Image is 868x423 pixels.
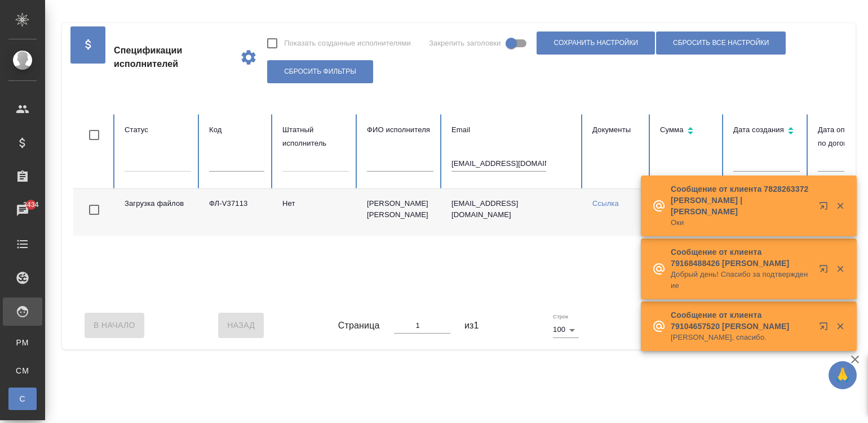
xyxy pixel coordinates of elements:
td: Загрузка файлов [116,189,200,236]
a: PM [8,331,37,354]
span: из 1 [464,319,479,332]
a: CM [8,359,37,382]
p: Сообщение от клиента 7828263372 [PERSON_NAME] | [PERSON_NAME] [671,183,812,217]
button: Закрыть [829,321,852,331]
div: Статус [125,123,191,137]
span: С [14,393,31,404]
td: Нет [273,189,358,236]
span: Toggle Row Selected [82,198,106,222]
td: [PERSON_NAME] [PERSON_NAME] [358,189,442,236]
span: CM [14,365,31,376]
div: 100 [553,322,579,337]
span: Сбросить все настройки [673,38,769,48]
button: Закрыть [829,264,852,274]
span: 3434 [16,199,45,210]
span: Показать созданные исполнителями [284,38,411,49]
span: Закрепить заголовки [429,38,501,49]
a: Ссылка [592,199,619,208]
span: Сохранить настройки [553,38,638,48]
div: Документы [592,123,642,137]
span: Страница [338,319,380,332]
p: Оки [671,217,812,228]
div: Сортировка [733,123,800,139]
div: Код [209,123,264,137]
button: Открыть в новой вкладке [812,315,839,342]
p: Сообщение от клиента 79168488426 [PERSON_NAME] [671,246,812,269]
label: Строк [553,314,568,319]
div: Штатный исполнитель [282,123,349,150]
p: Сообщение от клиента 79104657520 [PERSON_NAME] [671,309,812,332]
button: Сохранить настройки [537,31,655,55]
button: Закрыть [829,201,852,211]
td: ФЛ-V37113 [200,189,273,236]
td: [EMAIL_ADDRESS][DOMAIN_NAME] [442,189,583,236]
a: 3434 [3,196,42,224]
button: Открыть в новой вкладке [812,195,839,222]
div: Email [451,123,574,137]
a: С [8,388,37,410]
p: Добрый день! Спасибо за подтверждение [671,269,812,291]
span: PM [14,337,31,348]
button: Открыть в новой вкладке [812,258,839,285]
div: Сортировка [660,123,715,139]
button: Сбросить фильтры [267,60,373,83]
p: [PERSON_NAME], спасибо. [671,332,812,343]
span: Спецификации исполнителей [114,44,231,71]
button: Сбросить все настройки [656,31,786,55]
span: Сбросить фильтры [284,67,356,76]
div: ФИО исполнителя [367,123,433,137]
